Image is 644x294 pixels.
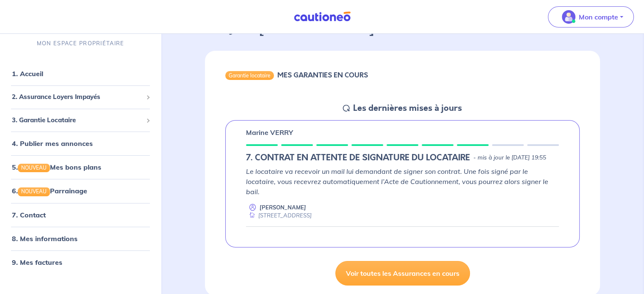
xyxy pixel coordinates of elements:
[562,10,575,24] img: illu_account_valid_menu.svg
[12,163,101,172] a: 5.NOUVEAUMes bons plans
[3,206,158,223] div: 7. Contact
[353,103,462,113] h5: Les dernières mises à jours
[277,71,368,79] h6: MES GARANTIES EN COURS
[3,135,158,152] div: 4. Publier mes annonces
[3,159,158,176] div: 5.NOUVEAUMes bons plans
[12,211,46,219] a: 7. Contact
[3,230,158,247] div: 8. Mes informations
[3,112,158,129] div: 3. Garantie Locataire
[12,93,143,102] span: 2. Assurance Loyers Impayés
[579,12,618,22] p: Mon compte
[3,183,158,200] div: 6.NOUVEAUParrainage
[3,89,158,106] div: 2. Assurance Loyers Impayés
[12,187,87,195] a: 6.NOUVEAUParrainage
[12,115,143,125] span: 3. Garantie Locataire
[246,153,559,163] div: state: RENTER-PAYMENT-METHOD-IN-PROGRESS, Context: INELIGIBILITY,IS-GL-CAUTION-IN-LANDLORD
[246,153,470,163] h5: 7. CONTRAT EN ATTENTE DE SIGNATURE DU LOCATAIRE
[335,261,470,286] a: Voir toutes les Assurances en cours
[12,140,93,148] a: 4. Publier mes annonces
[246,167,548,196] em: Le locataire va recevoir un mail lui demandant de signer son contrat. Une fois signé par le locat...
[246,212,312,220] div: [STREET_ADDRESS]
[473,154,546,162] p: - mis à jour le [DATE] 19:55
[3,254,158,271] div: 9. Mes factures
[12,70,43,78] a: 1. Accueil
[37,40,124,48] p: MON ESPACE PROPRIÉTAIRE
[12,258,62,267] a: 9. Mes factures
[3,66,158,82] div: 1. Accueil
[548,6,634,27] button: illu_account_valid_menu.svgMon compte
[246,127,293,137] p: Marine VERRY
[260,203,306,212] p: [PERSON_NAME]
[290,11,354,22] img: Cautioneo
[225,71,274,80] div: Garantie locataire
[12,234,77,243] a: 8. Mes informations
